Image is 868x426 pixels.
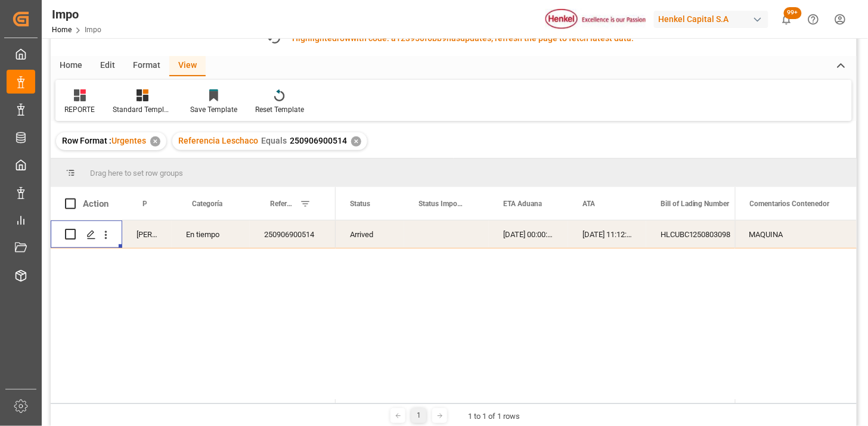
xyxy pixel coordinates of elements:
div: Home [51,56,91,76]
img: Henkel%20logo.jpg_1689854090.jpg [545,9,646,30]
div: REPORTE [64,104,95,115]
span: Persona responsable de seguimiento [142,200,147,208]
span: row [337,33,351,43]
div: Standard Templates [113,104,172,115]
div: 1 [411,408,426,423]
span: Referencia Leschaco [178,136,258,145]
div: Action [83,198,108,209]
a: Home [52,26,72,34]
div: [DATE] 00:00:00 [489,220,568,248]
div: Press SPACE to select this row. [735,220,857,248]
div: Edit [91,56,124,76]
button: show 100 new notifications [773,6,800,33]
span: Status Importación [418,200,464,208]
div: View [169,56,206,76]
div: ✕ [150,136,160,147]
button: Help Center [800,6,827,33]
div: 250906900514 [250,220,336,248]
span: ATA [582,200,595,208]
span: Urgentes [111,136,146,145]
span: Status [350,200,370,208]
span: has [447,33,461,43]
div: MAQUINA [735,220,857,248]
div: Impo [52,5,101,23]
div: [PERSON_NAME] [122,220,172,248]
span: Drag here to set row groups [90,169,183,178]
div: Format [124,56,169,76]
span: 250906900514 [290,136,347,145]
div: En tiempo [172,220,250,248]
div: Save Template [190,104,237,115]
div: Press SPACE to select this row. [51,220,336,248]
span: Bill of Lading Number [661,200,730,208]
div: [DATE] 11:12:00 [568,220,646,248]
span: ETA Aduana [503,200,542,208]
span: Comentarios Contenedor [750,200,830,208]
button: Henkel Capital S.A [654,8,773,30]
span: Categoría [192,200,222,208]
span: Referencia Leschaco [270,200,295,208]
span: a123950f6bb9 [392,33,447,43]
div: ✕ [351,136,361,147]
div: 1 to 1 of 1 rows [468,411,520,422]
div: Reset Template [255,104,304,115]
span: Equals [261,136,287,145]
div: Henkel Capital S.A [654,11,768,28]
div: Arrived [336,220,404,248]
span: 99+ [784,7,802,19]
div: HLCUBC1250803098 [646,220,765,248]
span: Row Format : [62,136,111,145]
